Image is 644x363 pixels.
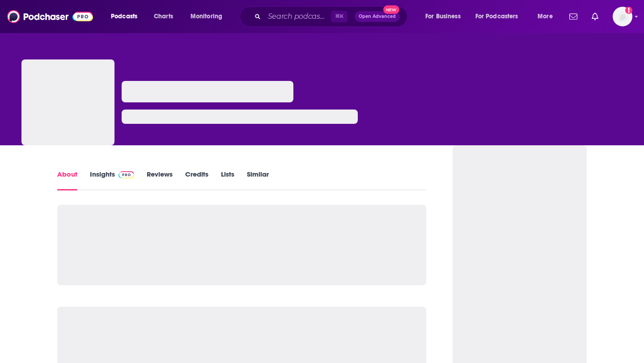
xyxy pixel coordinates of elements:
[383,5,399,14] span: New
[538,10,553,23] span: More
[566,9,581,24] a: Show notifications dropdown
[119,171,134,178] img: Podchaser Pro
[613,7,632,26] button: Show profile menu
[248,6,416,27] div: Search podcasts, credits, & more...
[221,170,234,190] a: Lists
[185,170,208,190] a: Credits
[331,11,347,22] span: ⌘ K
[625,7,632,14] svg: Add a profile image
[355,11,400,22] button: Open AdvancedNew
[425,10,461,23] span: For Business
[475,10,518,23] span: For Podcasters
[111,10,137,23] span: Podcasts
[148,9,178,24] a: Charts
[588,9,602,24] a: Show notifications dropdown
[419,9,472,24] button: open menu
[264,9,331,24] input: Search podcasts, credits, & more...
[57,170,77,190] a: About
[184,9,234,24] button: open menu
[7,8,93,25] img: Podchaser - Follow, Share and Rate Podcasts
[613,7,632,26] span: Logged in as kbastian
[359,14,396,19] span: Open Advanced
[154,10,173,23] span: Charts
[105,9,149,24] button: open menu
[531,9,564,24] button: open menu
[90,170,134,190] a: InsightsPodchaser Pro
[147,170,173,190] a: Reviews
[191,10,222,23] span: Monitoring
[470,9,531,24] button: open menu
[247,170,269,190] a: Similar
[613,7,632,26] img: User Profile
